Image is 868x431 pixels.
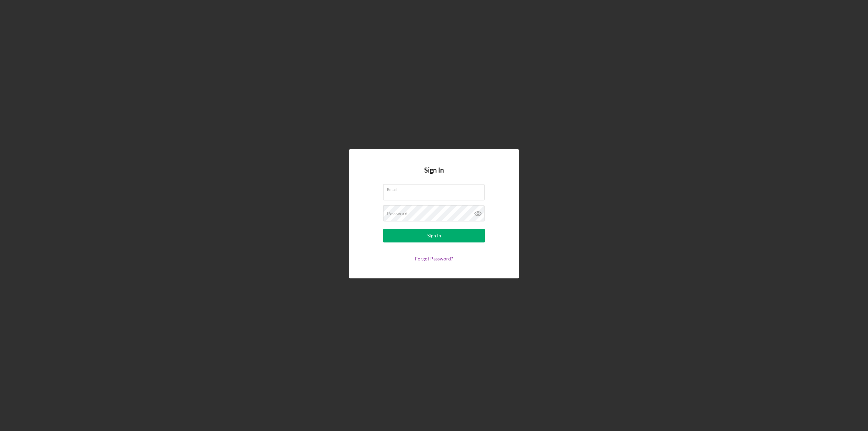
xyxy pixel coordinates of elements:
[383,229,485,242] button: Sign In
[387,184,485,192] label: Email
[424,166,444,184] h4: Sign In
[387,211,408,216] label: Password
[415,256,453,261] a: Forgot Password?
[427,229,441,242] div: Sign In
